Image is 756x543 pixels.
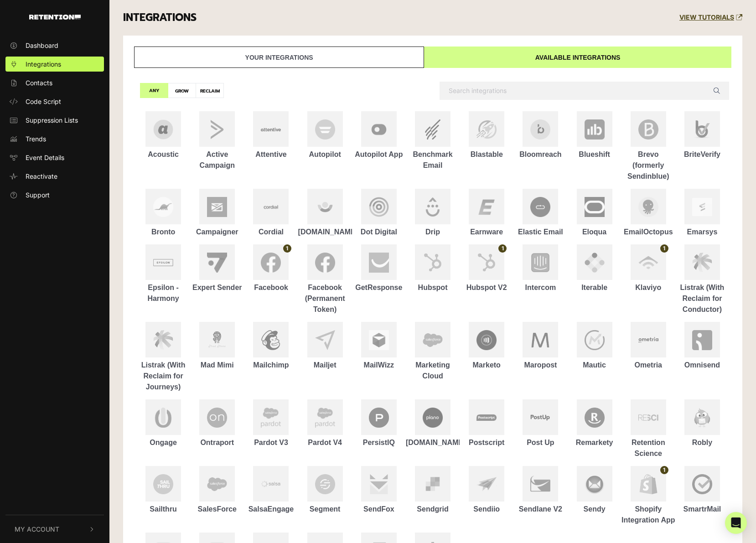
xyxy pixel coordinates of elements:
[298,466,352,515] a: Segment Segment
[352,322,406,371] a: MailWizz MailWizz
[352,466,406,515] a: SendFox SendFox
[621,322,675,371] a: Ometria Ometria
[261,197,281,217] img: Cordial
[621,244,675,293] a: Klaviyo Klaviyo
[5,57,104,72] a: Integrations
[153,330,173,350] img: Listrak (With Reclaim for Journeys)
[315,330,335,350] img: Mailjet
[513,466,567,515] a: Sendlane V2 Sendlane V2
[315,197,335,217] img: Customer.io
[423,197,443,217] img: Drip
[675,360,729,371] div: Omnisend
[621,189,675,238] a: EmailOctopus EmailOctopus
[26,41,58,50] span: Dashboard
[476,474,497,494] img: Sendiio
[190,437,244,448] div: Ontraport
[352,399,406,448] a: PersistIQ PersistIQ
[585,253,605,273] img: Iterable
[5,150,104,165] a: Event Details
[352,360,406,371] div: MailWizz
[26,171,57,181] span: Reactivate
[460,360,513,371] div: Marketo
[621,466,675,526] a: Shopify Integration App Shopify Integration App
[136,244,190,304] a: Epsilon - Harmony Epsilon - Harmony
[315,408,335,428] img: Pardot V4
[5,113,104,128] a: Suppression Lists
[476,197,497,217] img: Earnware
[725,512,747,534] div: Open Intercom Messenger
[638,119,658,140] img: Brevo (formerly Sendinblue)
[406,111,460,171] a: Benchmark Email Benchmark Email
[190,399,244,448] a: Ontraport Ontraport
[26,97,61,106] span: Code Script
[406,149,460,171] div: Benchmark Email
[585,474,605,494] img: Sendy
[5,187,104,202] a: Support
[298,437,352,448] div: Pardot V4
[168,83,196,98] label: GROW
[369,330,389,350] img: MailWizz
[460,244,513,293] a: Hubspot V2 Hubspot V2
[638,197,658,217] img: EmailOctopus
[26,115,78,125] span: Suppression Lists
[621,282,675,293] div: Klaviyo
[261,330,281,350] img: Mailchimp
[5,94,104,109] a: Code Script
[679,14,742,21] a: VIEW TUTORIALS
[352,282,406,293] div: GetResponse
[244,244,298,293] a: Facebook Facebook
[369,474,389,494] img: SendFox
[675,244,729,315] a: Listrak (With Reclaim for Conductor) Listrak (With Reclaim for Conductor)
[369,253,389,273] img: GetResponse
[261,480,281,488] img: SalsaEngage
[315,474,335,494] img: Segment
[460,504,513,515] div: Sendiio
[123,11,197,24] h3: INTEGRATIONS
[675,227,729,238] div: Emarsys
[638,474,658,494] img: Shopify Integration App
[153,119,173,140] img: Acoustic
[5,515,104,543] button: My Account
[460,189,513,238] a: Earnware Earnware
[26,78,52,88] span: Contacts
[406,189,460,238] a: Drip Drip
[621,227,675,238] div: EmailOctopus
[136,504,190,515] div: Sailthru
[675,111,729,160] a: BriteVerify BriteVerify
[406,466,460,515] a: Sendgrid Sendgrid
[621,399,675,459] a: Retention Science Retention Science
[352,244,406,293] a: GetResponse GetResponse
[692,408,712,428] img: Robly
[440,82,729,100] input: Search integrations
[298,111,352,160] a: Autopilot Autopilot
[352,189,406,238] a: Dot Digital Dot Digital
[513,189,567,238] a: Elastic Email Elastic Email
[568,504,621,515] div: Sendy
[568,322,621,371] a: Mautic Mautic
[585,330,605,350] img: Mautic
[406,282,460,293] div: Hubspot
[513,504,567,515] div: Sendlane V2
[244,360,298,371] div: Mailchimp
[136,282,190,304] div: Epsilon - Harmony
[568,437,621,448] div: Remarkety
[406,504,460,515] div: Sendgrid
[315,119,335,140] img: Autopilot
[638,414,658,421] img: Retention Science
[352,111,406,160] a: Autopilot App Autopilot App
[261,253,281,273] img: Facebook
[568,399,621,448] a: Remarkety Remarkety
[424,47,731,68] a: Available integrations
[140,83,168,98] label: ANY
[675,504,729,515] div: SmartrMail
[136,111,190,160] a: Acoustic Acoustic
[423,253,443,272] img: Hubspot
[207,119,227,140] img: Active Campaign
[675,399,729,448] a: Robly Robly
[298,244,352,315] a: Facebook (Permanent Token) Facebook (Permanent Token)
[406,244,460,293] a: Hubspot Hubspot
[423,119,443,140] img: Benchmark Email
[244,111,298,160] a: Attentive Attentive
[530,197,550,217] img: Elastic Email
[460,466,513,515] a: Sendiio Sendiio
